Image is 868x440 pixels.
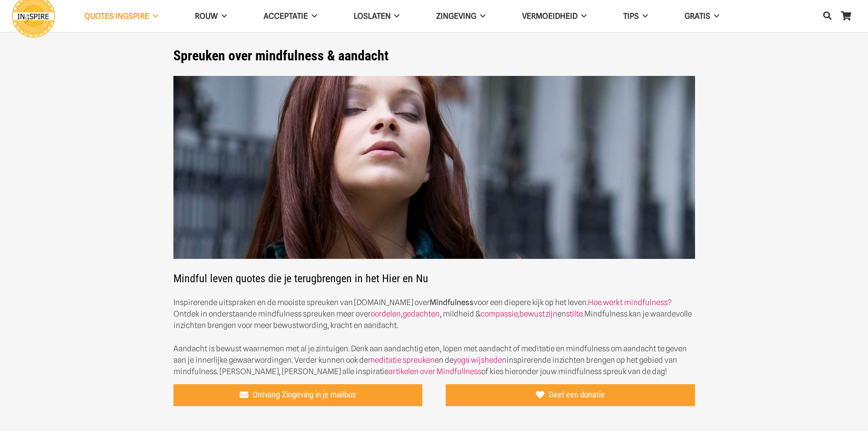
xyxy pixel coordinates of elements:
a: yoga wijsheden [453,355,507,365]
p: Aandacht is bewust waarnemen met al je zintuigen. Denk aan aandachtig eten, lopen met aandacht of... [173,343,695,377]
a: TIPS [605,5,666,28]
a: Loslaten [335,5,418,28]
span: GRATIS [685,11,710,21]
a: Zoeken [818,5,836,27]
p: Inspirerende uitspraken en de mooiste spreuken van [DOMAIN_NAME] over voor een diepere kijk op he... [173,297,695,331]
a: oordelen [371,309,401,318]
a: Ontvang Zingeving in je mailbox [173,384,423,406]
a: gedachten [403,309,440,318]
strong: Mindfulness [430,298,474,307]
span: ROUW [195,11,218,21]
a: artikelen over Mindfullness [388,367,481,376]
a: Geef een donatie [446,384,695,406]
span: Zingeving [436,11,476,21]
span: Loslaten [354,11,391,21]
span: TIPS [623,11,639,21]
a: Acceptatie [245,5,335,28]
span: QUOTES INGSPIRE [84,11,149,21]
span: Ontvang Zingeving in je mailbox [253,390,356,400]
a: Hoe werkt mindfulness? [588,298,672,307]
a: QUOTES INGSPIRE [66,5,177,28]
h2: Mindful leven quotes die je terugbrengen in het Hier en Nu [173,76,695,285]
a: stilte. [566,309,584,318]
span: Geef een donatie [549,390,604,400]
img: De mooiste mindfulness spreuken van Ingspire en citaten van Inge over mindful leven - www.ingspir... [173,76,695,259]
a: ROUW [177,5,245,28]
a: meditatie spreuken [368,355,435,365]
a: bewustzijn [519,309,557,318]
a: GRATIS [666,5,738,28]
a: VERMOEIDHEID [504,5,605,28]
span: VERMOEIDHEID [522,11,577,21]
a: Zingeving [418,5,504,28]
a: compassie [480,309,518,318]
h1: Spreuken over mindfulness & aandacht [173,48,695,64]
span: Acceptatie [264,11,308,21]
